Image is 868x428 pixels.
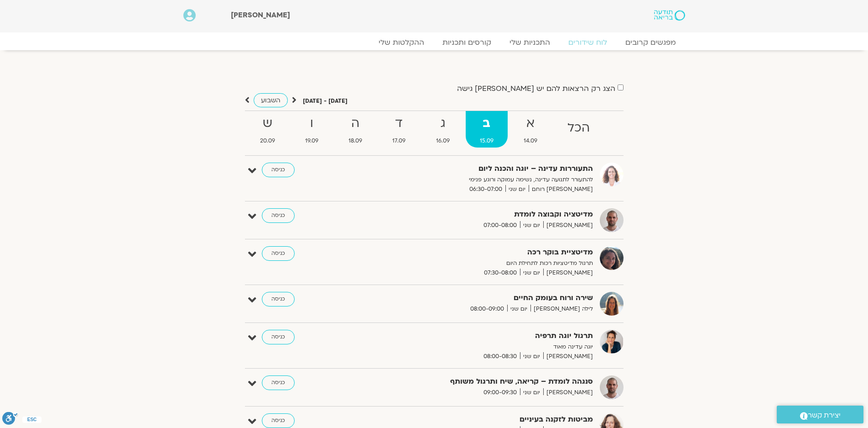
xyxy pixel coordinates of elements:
[505,185,529,194] span: יום שני
[334,113,376,134] strong: ה
[262,163,295,177] a: כניסה
[777,406,863,423] a: יצירת קשר
[378,113,420,134] strong: ד
[509,136,551,146] span: 14.09
[529,185,593,194] span: [PERSON_NAME] רוחם
[303,96,348,106] p: [DATE] - [DATE]
[422,113,464,134] strong: ג
[467,304,507,314] span: 08:00-09:00
[369,259,593,268] p: תרגול מדיטציות רכות לתחילת היום
[422,111,464,148] a: ג16.09
[520,388,543,397] span: יום שני
[480,388,520,397] span: 09:00-09:30
[262,330,295,344] a: כניסה
[378,136,420,146] span: 17.09
[369,375,593,388] strong: סנגהה לומדת – קריאה, שיח ותרגול משותף
[500,38,559,47] a: התכניות שלי
[466,136,508,146] span: 15.09
[369,208,593,221] strong: מדיטציה וקבוצה לומדת
[246,111,289,148] a: ש20.09
[378,111,420,148] a: ד17.09
[480,352,520,361] span: 08:00-08:30
[369,246,593,259] strong: מדיטציית בוקר רכה
[369,292,593,304] strong: שירה ורוח בעומק החיים
[559,38,616,47] a: לוח שידורים
[246,136,289,146] span: 20.09
[231,10,290,20] span: [PERSON_NAME]
[466,113,508,134] strong: ב
[254,93,288,107] a: השבוע
[509,111,551,148] a: א14.09
[369,413,593,426] strong: מביטות לזקנה בעיניים
[262,292,295,306] a: כניסה
[543,268,593,278] span: [PERSON_NAME]
[520,268,543,278] span: יום שני
[543,388,593,397] span: [PERSON_NAME]
[262,246,295,261] a: כניסה
[543,352,593,361] span: [PERSON_NAME]
[262,413,295,428] a: כניסה
[808,409,841,422] span: יצירת קשר
[369,330,593,342] strong: תרגול יוגה תרפיה
[291,111,333,148] a: ו19.09
[291,136,333,146] span: 19.09
[520,221,543,230] span: יום שני
[334,111,376,148] a: ה18.09
[422,136,464,146] span: 16.09
[507,304,530,314] span: יום שני
[530,304,593,314] span: לילה [PERSON_NAME]
[457,85,615,93] label: הצג רק הרצאות להם יש [PERSON_NAME] גישה
[480,221,520,230] span: 07:00-08:00
[466,185,505,194] span: 06:30-07:00
[369,175,593,185] p: להתעורר לתנועה עדינה, נשימה עמוקה ורוגע פנימי
[183,38,685,47] nav: Menu
[261,96,281,105] span: השבוע
[520,352,543,361] span: יום שני
[246,113,289,134] strong: ש
[433,38,500,47] a: קורסים ותכניות
[509,113,551,134] strong: א
[543,221,593,230] span: [PERSON_NAME]
[369,342,593,352] p: יוגה עדינה מאוד
[616,38,685,47] a: מפגשים קרובים
[262,375,295,390] a: כניסה
[334,136,376,146] span: 18.09
[553,111,604,148] a: הכל
[369,38,433,47] a: ההקלטות שלי
[291,113,333,134] strong: ו
[369,163,593,175] strong: התעוררות עדינה – יוגה והכנה ליום
[262,208,295,223] a: כניסה
[466,111,508,148] a: ב15.09
[553,118,604,138] strong: הכל
[481,268,520,278] span: 07:30-08:00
